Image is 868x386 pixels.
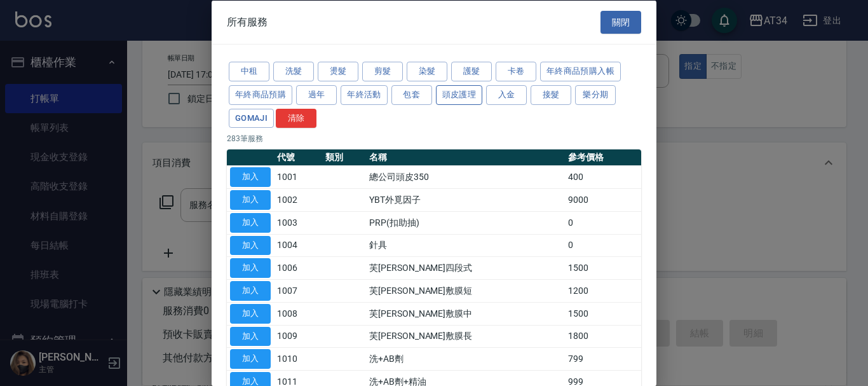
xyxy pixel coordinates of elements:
td: 1009 [274,325,322,348]
td: 1003 [274,211,322,234]
button: 剪髮 [362,62,403,81]
button: 關閉 [600,10,641,34]
button: GOMAJI [229,108,274,128]
button: 加入 [230,212,271,232]
td: 799 [565,347,641,370]
button: 加入 [230,349,271,369]
td: 1800 [565,325,641,348]
td: 1001 [274,165,322,188]
button: 加入 [230,326,271,346]
button: 頭皮護理 [436,85,483,104]
td: 1008 [274,302,322,325]
td: 9000 [565,188,641,211]
td: 1500 [565,256,641,279]
button: 加入 [230,190,271,210]
button: 加入 [230,303,271,323]
td: 總公司頭皮350 [366,165,565,188]
button: 包套 [391,85,432,104]
button: 過年 [296,85,337,104]
td: 針具 [366,234,565,257]
button: 加入 [230,281,271,301]
button: 中租 [229,62,269,81]
button: 加入 [230,258,271,278]
button: 燙髮 [318,62,358,81]
td: PRP(扣助抽) [366,211,565,234]
td: 芙[PERSON_NAME]敷膜長 [366,325,565,348]
button: 清除 [276,108,316,128]
td: 1004 [274,234,322,257]
button: 接髮 [531,85,571,104]
td: 芙[PERSON_NAME]敷膜短 [366,279,565,302]
td: 洗+AB劑 [366,347,565,370]
th: 類別 [322,149,366,166]
td: 1200 [565,279,641,302]
button: 洗髮 [273,62,314,81]
td: 1010 [274,347,322,370]
button: 樂分期 [575,85,616,104]
button: 年終活動 [341,85,388,104]
td: 芙[PERSON_NAME]四段式 [366,256,565,279]
td: 1006 [274,256,322,279]
td: YBT外覓因子 [366,188,565,211]
td: 0 [565,234,641,257]
th: 代號 [274,149,322,166]
th: 參考價格 [565,149,641,166]
button: 年終商品預購 [229,85,292,104]
button: 加入 [230,235,271,255]
td: 1500 [565,302,641,325]
td: 400 [565,165,641,188]
button: 加入 [230,167,271,187]
button: 入金 [486,85,527,104]
p: 283 筆服務 [227,133,641,144]
th: 名稱 [366,149,565,166]
button: 卡卷 [496,62,536,81]
button: 年終商品預購入帳 [540,62,621,81]
span: 所有服務 [227,15,268,28]
td: 1002 [274,188,322,211]
td: 1007 [274,279,322,302]
td: 芙[PERSON_NAME]敷膜中 [366,302,565,325]
td: 0 [565,211,641,234]
button: 染髮 [407,62,447,81]
button: 護髮 [451,62,492,81]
